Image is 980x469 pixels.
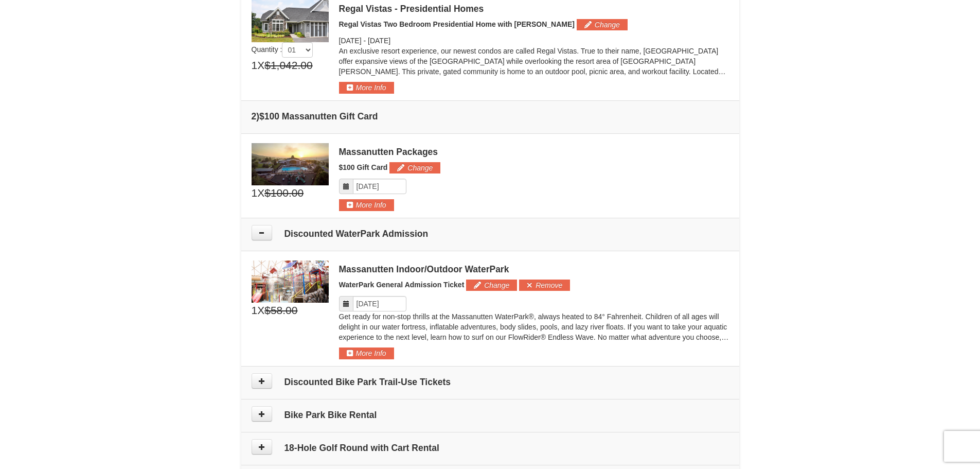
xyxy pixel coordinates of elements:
[252,260,329,303] img: 6619917-1403-22d2226d.jpg
[339,348,394,359] button: More Info
[339,147,729,157] div: Massanutten Packages
[252,443,729,453] h4: 18-Hole Golf Round with Cart Rental
[339,82,394,93] button: More Info
[252,185,258,201] span: 1
[264,185,304,201] span: $100.00
[519,280,570,291] button: Remove
[466,280,517,291] button: Change
[256,111,259,121] span: )
[339,163,388,171] span: $100 Gift Card
[368,37,390,45] span: [DATE]
[252,45,313,54] span: Quantity :
[339,46,729,77] p: An exclusive resort experience, our newest condos are called Regal Vistas. True to their name, [G...
[339,4,729,14] div: Regal Vistas - Presidential Homes
[577,19,628,30] button: Change
[339,37,362,45] span: [DATE]
[257,303,264,318] span: X
[257,185,264,201] span: X
[252,303,258,318] span: 1
[252,58,258,73] span: 1
[339,311,729,342] p: Get ready for non-stop thrills at the Massanutten WaterPark®, always heated to 84° Fahrenheit. Ch...
[389,162,440,173] button: Change
[339,281,465,289] span: WaterPark General Admission Ticket
[339,199,394,211] button: More Info
[252,410,729,420] h4: Bike Park Bike Rental
[339,264,729,274] div: Massanutten Indoor/Outdoor WaterPark
[257,58,264,73] span: X
[252,111,729,121] h4: 2 $100 Massanutten Gift Card
[339,20,575,28] span: Regal Vistas Two Bedroom Presidential Home with [PERSON_NAME]
[264,303,297,318] span: $58.00
[363,37,366,45] span: -
[252,143,329,185] img: 6619879-1.jpg
[264,58,312,73] span: $1,042.00
[252,229,729,239] h4: Discounted WaterPark Admission
[252,377,729,387] h4: Discounted Bike Park Trail-Use Tickets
